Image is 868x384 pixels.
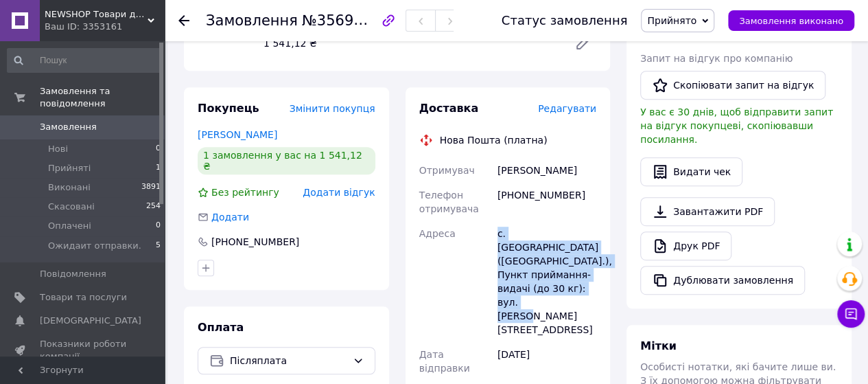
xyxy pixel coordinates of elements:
button: Дублювати замовлення [640,266,805,295]
span: Адреса [419,228,456,239]
span: Додати [211,212,249,223]
span: 0 [156,143,161,155]
a: [PERSON_NAME] [198,129,277,140]
div: [PHONE_NUMBER] [210,235,301,249]
div: Статус замовлення [502,14,628,27]
span: Запит на відгук про компанію [640,53,793,64]
button: Скопіювати запит на відгук [640,71,825,100]
span: Замовлення [206,12,298,29]
div: 1 замовлення у вас на 1 541,12 ₴ [198,147,375,174]
span: Прийняті [48,162,91,174]
div: Нова Пошта (платна) [436,133,551,147]
span: Післяплата [230,353,347,368]
span: Замовлення [40,121,97,133]
span: Покупець [198,102,259,115]
span: Дата відправки [419,349,470,374]
span: 3891 [141,181,161,194]
span: Повідомлення [40,268,106,280]
span: Телефон отримувача [419,190,479,214]
span: Прийнято [647,15,696,26]
input: Пошук [7,48,162,73]
span: Ожидаит отправки. [48,240,141,252]
span: У вас є 30 днів, щоб відправити запит на відгук покупцеві, скопіювавши посилання. [640,106,833,145]
span: Оплачені [48,220,91,232]
span: №356911329 [302,12,399,29]
div: с. [GEOGRAPHIC_DATA] ([GEOGRAPHIC_DATA].), Пункт приймання-видачі (до 30 кг): вул. [PERSON_NAME][... [495,221,599,342]
span: Редагувати [538,103,596,114]
span: Замовлення виконано [739,16,843,26]
div: Повернутися назад [178,14,189,27]
span: Нові [48,143,68,155]
span: Показники роботи компанії [40,338,127,363]
div: Ваш ID: 3353161 [45,21,165,33]
button: Чат з покупцем [837,300,865,328]
span: [DEMOGRAPHIC_DATA] [40,315,141,327]
span: Товари та послуги [40,291,127,304]
span: Оплата [198,321,244,334]
span: Скасовані [48,201,95,213]
span: Доставка [419,102,479,115]
span: 1 [156,162,161,174]
div: [PHONE_NUMBER] [495,183,599,221]
span: Замовлення та повідомлення [40,85,165,110]
span: Виконані [48,181,91,194]
span: Змінити покупця [290,103,375,114]
span: 254 [146,201,161,213]
div: 1 541,12 ₴ [258,34,563,53]
button: Замовлення виконано [728,10,854,31]
span: Без рейтингу [211,187,279,198]
a: Завантажити PDF [640,197,775,226]
span: 0 [156,220,161,232]
a: Друк PDF [640,231,731,260]
span: 5 [156,240,161,252]
span: Отримувач [419,165,475,176]
div: [DATE] [495,342,599,381]
span: Мітки [640,339,677,352]
button: Видати чек [640,157,742,186]
span: Додати відгук [303,187,375,198]
div: [PERSON_NAME] [495,158,599,183]
span: NEWSHOP Товари для пікніку [45,8,148,21]
a: Редагувати [569,30,596,57]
